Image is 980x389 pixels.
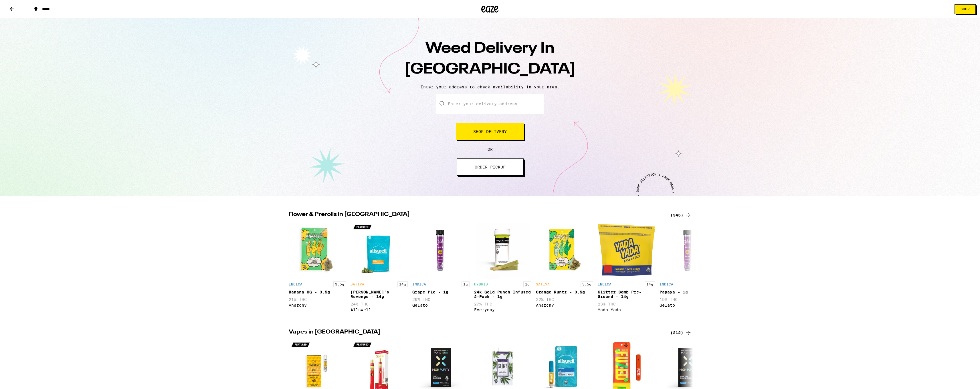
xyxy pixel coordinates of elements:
p: 19% THC [660,297,717,302]
p: INDICA [660,282,673,286]
p: HYBRID [474,282,488,286]
img: Anarchy - Banana OG - 3.5g [289,221,346,279]
p: 1g [523,281,531,287]
div: Open page for Grape Pie - 1g from Gelato [412,221,470,315]
p: INDICA [289,282,302,286]
p: 27% THC [474,302,531,306]
div: Open page for Orange Runtz - 3.5g from Anarchy [536,221,593,315]
p: 22% THC [536,297,593,302]
p: 3.5g [581,281,593,287]
div: Grape Pie - 1g [412,290,470,294]
p: 1g [462,281,470,287]
div: Papaya - 1g [660,290,717,294]
h2: Vapes in [GEOGRAPHIC_DATA] [289,329,664,336]
div: Everyday [474,307,531,312]
div: Yada Yada [598,307,655,312]
img: Allswell - Jack's Revenge - 14g [351,221,408,279]
a: Shop [950,4,980,14]
span: [GEOGRAPHIC_DATA] [404,62,576,77]
p: 24% THC [351,302,408,306]
div: Orange Runtz - 3.5g [536,290,593,294]
div: Anarchy [289,303,346,307]
span: ORDER PICKUP [475,165,506,169]
p: 3.5g [333,281,346,287]
a: (345) [670,212,692,219]
p: 20% THC [412,297,470,302]
img: Yada Yada - Glitter Bomb Pre-Ground - 14g [598,221,655,279]
input: Enter your delivery address [436,94,544,114]
div: Allswell [351,307,408,312]
img: Everyday - 24k Gold Punch Infused 2-Pack - 1g [474,221,531,279]
button: Shop Delivery [456,123,524,140]
div: Glitter Bomb Pre-Ground - 14g [598,290,655,299]
p: 14g [645,281,655,287]
p: 14g [397,281,408,287]
img: Anarchy - Orange Runtz - 3.5g [536,221,593,279]
p: INDICA [412,282,426,286]
p: Enter your address to check availability in your area. [6,85,974,89]
div: Gelato [412,303,470,307]
button: ORDER PICKUP [457,158,524,176]
p: INDICA [598,282,611,286]
div: 24k Gold Punch Infused 2-Pack - 1g [474,290,531,299]
img: Gelato - Grape Pie - 1g [412,221,470,279]
div: Open page for Jack's Revenge - 14g from Allswell [351,221,408,315]
button: Shop [955,4,976,14]
div: Open page for Glitter Bomb Pre-Ground - 14g from Yada Yada [598,221,655,315]
div: Gelato [660,303,717,307]
img: Gelato - Papaya - 1g [660,221,717,279]
span: Shop [961,7,970,11]
div: Open page for 24k Gold Punch Infused 2-Pack - 1g from Everyday [474,221,531,315]
a: (212) [670,329,692,336]
div: Open page for Papaya - 1g from Gelato [660,221,717,315]
span: OR [488,147,493,152]
div: Open page for Banana OG - 3.5g from Anarchy [289,221,346,315]
h1: Weed Delivery In [390,38,590,80]
p: 21% THC [289,297,346,302]
h2: Flower & Prerolls in [GEOGRAPHIC_DATA] [289,212,664,219]
div: Banana OG - 3.5g [289,290,346,294]
p: 23% THC [598,302,655,306]
div: Anarchy [536,303,593,307]
span: Shop Delivery [473,130,507,134]
p: SATIVA [536,282,550,286]
p: SATIVA [351,282,364,286]
div: [PERSON_NAME]'s Revenge - 14g [351,290,408,299]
